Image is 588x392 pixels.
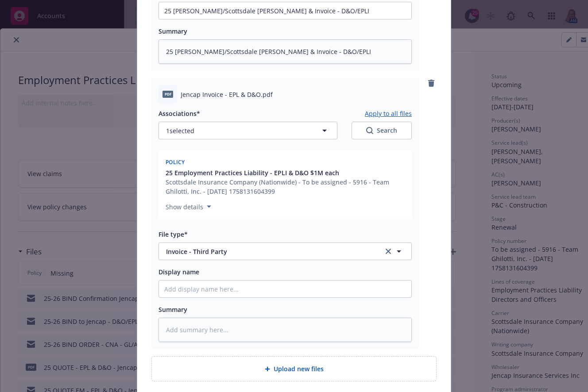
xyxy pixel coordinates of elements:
span: Display name [159,268,199,276]
span: Summary [159,305,187,314]
div: Upload new files [151,356,437,381]
span: Upload new files [274,364,324,373]
input: Add display name here... [159,281,411,297]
